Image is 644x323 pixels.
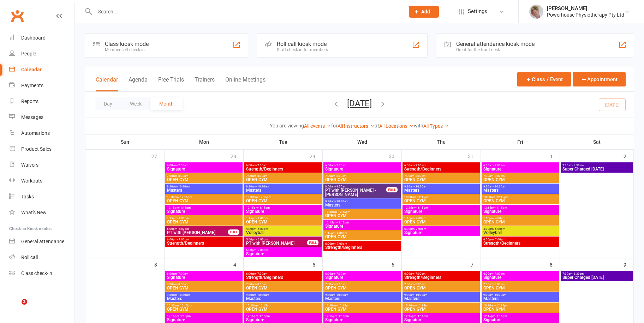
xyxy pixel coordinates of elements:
[246,188,320,192] span: Masters
[325,275,399,280] span: Signature
[246,209,320,214] span: Signature
[179,206,191,209] span: - 1:15pm
[483,318,557,322] span: Signature
[150,97,183,110] button: Month
[483,199,557,203] span: OPEN GYM
[85,134,165,149] th: Sun
[404,167,478,171] span: Strength/Beginners
[483,304,557,307] span: 10:30am
[21,270,52,276] div: Class check-in
[246,315,320,318] span: 12:15pm
[404,293,478,297] span: 9:30am
[21,178,42,184] div: Workouts
[307,240,318,245] div: FULL
[325,200,399,203] span: 9:30am
[95,97,121,110] button: Day
[325,242,399,245] span: 6:00pm
[167,164,241,167] span: 6:00am
[167,206,241,209] span: 12:15pm
[167,217,241,220] span: 1:15pm
[258,304,271,307] span: - 12:15pm
[246,252,320,256] span: Signature
[483,315,557,318] span: 12:15pm
[495,304,508,307] span: - 12:15pm
[414,123,423,128] strong: with
[483,164,557,167] span: 6:00am
[325,185,387,188] span: 8:00am
[256,283,267,286] span: - 8:00am
[483,167,557,171] span: Signature
[325,221,399,224] span: 12:15pm
[277,41,328,47] div: Roll call kiosk mode
[21,51,36,56] div: People
[244,134,323,149] th: Tue
[9,250,74,265] a: Roll call
[246,307,320,311] span: OPEN GYM
[246,241,308,245] span: PT with [PERSON_NAME]
[483,238,557,241] span: 6:00pm
[21,162,38,168] div: Waivers
[483,297,557,301] span: Masters
[325,232,399,235] span: 1:15pm
[404,304,478,307] span: 10:30am
[256,185,269,188] span: - 10:30am
[7,299,24,316] iframe: Intercom live chat
[246,206,320,209] span: 12:15pm
[335,200,348,203] span: - 10:30am
[386,187,398,192] div: FULL
[404,185,478,188] span: 9:30am
[325,167,399,171] span: Signature
[177,283,188,286] span: - 8:00am
[415,217,426,220] span: - 4:00pm
[325,188,387,197] span: PT with [PERSON_NAME] - [PERSON_NAME]
[258,196,271,199] span: - 12:15pm
[21,255,38,260] div: Roll call
[404,188,478,192] span: Masters
[167,227,228,231] span: 5:00pm
[471,258,481,270] div: 7
[483,307,557,311] span: OPEN GYM
[167,272,241,275] span: 6:00am
[93,7,400,17] input: Search...
[415,227,426,231] span: - 7:00pm
[325,272,399,275] span: 6:00am
[468,4,487,19] span: Settings
[404,231,478,235] span: Signature
[179,196,192,199] span: - 12:15pm
[246,227,320,231] span: 4:00pm
[304,123,331,129] a: All events
[9,30,74,46] a: Dashboard
[167,199,241,203] span: OPEN GYM
[624,150,633,162] div: 2
[483,286,557,290] span: OPEN GYM
[256,293,269,297] span: - 10:30am
[246,178,320,182] span: OPEN GYM
[258,315,270,318] span: - 1:15pm
[416,196,429,199] span: - 12:15pm
[335,242,347,245] span: - 7:00pm
[246,196,320,199] span: 10:30am
[325,304,399,307] span: 10:30am
[416,315,428,318] span: - 1:15pm
[231,150,243,162] div: 28
[167,196,241,199] span: 10:30am
[167,283,241,286] span: 7:00am
[547,12,624,18] div: Powerhouse Physiotherapy Pty Ltd
[416,304,429,307] span: - 12:15pm
[158,76,184,91] button: Free Trials
[325,297,399,301] span: Masters
[177,164,188,167] span: - 7:00am
[246,297,320,301] span: Masters
[325,164,399,167] span: 6:00am
[404,206,478,209] span: 12:15pm
[337,315,349,318] span: - 1:15pm
[9,141,74,157] a: Product Sales
[177,174,188,178] span: - 8:00am
[325,245,399,250] span: Strength/Beginners
[325,307,399,311] span: OPEN GYM
[177,227,189,231] span: - 6:00pm
[335,185,346,188] span: - 9:00am
[177,185,190,188] span: - 10:30am
[338,123,375,129] a: All Instructors
[494,227,505,231] span: - 5:00pm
